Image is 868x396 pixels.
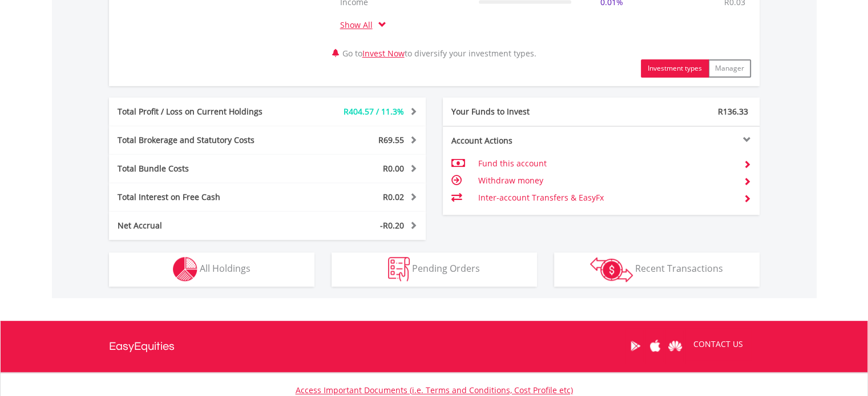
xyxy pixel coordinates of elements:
button: Pending Orders [332,252,537,287]
a: Google Play [625,328,645,364]
span: Pending Orders [412,262,480,275]
a: CONTACT US [685,328,751,360]
a: Access Important Documents (i.e. Terms and Conditions, Cost Profile etc) [296,385,573,395]
td: Withdraw money [478,172,734,189]
a: Invest Now [362,48,405,59]
span: R69.55 [378,134,404,145]
div: Your Funds to Invest [443,106,601,117]
a: Huawei [665,328,685,364]
img: pending_instructions-wht.png [388,257,410,281]
button: Investment types [641,59,709,77]
a: EasyEquities [109,321,175,372]
button: Manager [708,59,751,77]
div: Total Brokerage and Statutory Costs [109,134,294,146]
a: Show All [340,19,378,30]
td: Inter-account Transfers & EasyFx [478,189,734,206]
span: -R0.20 [380,220,404,231]
span: R404.57 / 11.3% [344,106,404,117]
button: All Holdings [109,252,314,287]
div: Total Profit / Loss on Current Holdings [109,106,294,117]
div: Account Actions [443,135,601,146]
div: Net Accrual [109,220,294,231]
div: Total Interest on Free Cash [109,191,294,203]
span: Recent Transactions [635,262,723,275]
img: holdings-wht.png [173,257,197,281]
span: All Holdings [200,262,251,275]
div: Total Bundle Costs [109,163,294,174]
span: R0.00 [383,163,404,174]
span: R0.02 [383,191,404,202]
img: transactions-zar-wht.png [590,257,633,282]
td: Fund this account [478,155,734,172]
button: Recent Transactions [554,252,760,287]
a: Apple [645,328,665,364]
span: R136.33 [718,106,748,117]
